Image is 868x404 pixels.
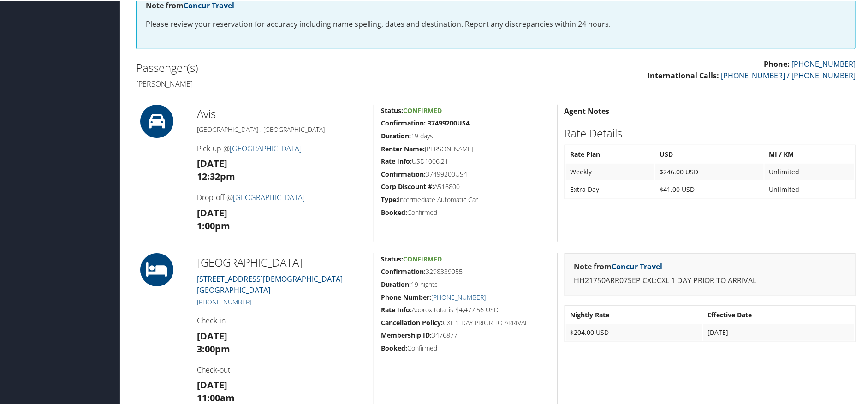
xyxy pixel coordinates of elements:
strong: Rate Info: [381,156,412,165]
a: Concur Travel [612,261,663,271]
strong: [DATE] [197,156,227,169]
th: Nightly Rate [566,306,702,322]
th: MI / KM [765,145,854,162]
a: [GEOGRAPHIC_DATA] [233,191,305,202]
h4: Pick-up @ [197,143,367,153]
a: [GEOGRAPHIC_DATA] [230,143,302,153]
strong: Membership ID: [381,330,432,339]
h5: Approx total is $4,477.56 USD [381,304,550,314]
h5: USD1006.21 [381,156,550,165]
h2: [GEOGRAPHIC_DATA] [197,254,367,269]
strong: Confirmation: [381,266,426,275]
h5: A516800 [381,181,550,190]
strong: Corp Discount #: [381,181,434,190]
span: Confirmed [403,105,442,114]
strong: Phone: [764,58,790,68]
td: $204.00 USD [566,323,702,340]
h2: Avis [197,105,367,121]
h2: Rate Details [565,125,856,140]
a: [PHONE_NUMBER] / [PHONE_NUMBER] [721,70,856,80]
h5: [PERSON_NAME] [381,143,550,153]
span: Confirmed [403,254,442,262]
strong: 11:00am [197,391,235,403]
td: $41.00 USD [655,180,764,197]
h4: Drop-off @ [197,191,367,202]
td: [DATE] [703,323,854,340]
a: [PHONE_NUMBER] [791,58,856,68]
h5: CXL 1 DAY PRIOR TO ARRIVAL [381,317,550,327]
h4: Check-out [197,364,367,374]
strong: Duration: [381,279,411,288]
strong: Renter Name: [381,143,425,152]
td: Extra Day [566,180,654,197]
strong: Duration: [381,131,411,139]
p: HH21750ARR07SEP CXL:CXL 1 DAY PRIOR TO ARRIVAL [574,274,846,286]
strong: [DATE] [197,378,227,390]
h5: Confirmed [381,207,550,216]
strong: 3:00pm [197,342,230,354]
strong: Cancellation Policy: [381,317,443,326]
strong: Status: [381,105,403,114]
strong: Note from [574,261,663,271]
h5: 19 days [381,131,550,140]
a: [PHONE_NUMBER] [431,292,486,301]
th: Effective Date [703,306,854,322]
h5: Intermediate Automatic Car [381,194,550,203]
strong: Rate Info: [381,304,412,313]
th: USD [655,145,764,162]
td: Unlimited [765,163,854,179]
strong: International Calls: [648,70,719,80]
td: Unlimited [765,180,854,197]
strong: Agent Notes [565,105,610,115]
strong: 12:32pm [197,169,235,182]
th: Rate Plan [566,145,654,162]
strong: Confirmation: 37499200US4 [381,118,470,126]
strong: Status: [381,254,403,262]
h5: Confirmed [381,343,550,352]
h4: Check-in [197,315,367,325]
a: [STREET_ADDRESS][DEMOGRAPHIC_DATA][GEOGRAPHIC_DATA] [197,273,343,294]
td: Weekly [566,163,654,179]
strong: Confirmation: [381,169,426,178]
h2: Passenger(s) [136,59,489,75]
a: [PHONE_NUMBER] [197,297,251,305]
strong: [DATE] [197,206,227,218]
td: $246.00 USD [655,163,764,179]
h5: [GEOGRAPHIC_DATA] , [GEOGRAPHIC_DATA] [197,124,367,133]
h5: 19 nights [381,279,550,288]
strong: Phone Number: [381,292,431,301]
h5: 3476877 [381,330,550,339]
strong: Type: [381,194,398,203]
strong: [DATE] [197,329,227,341]
h5: 37499200US4 [381,169,550,178]
h5: 3298339055 [381,266,550,275]
p: Please review your reservation for accuracy including name spelling, dates and destination. Repor... [146,18,846,30]
h4: [PERSON_NAME] [136,78,489,88]
strong: Booked: [381,343,407,351]
strong: 1:00pm [197,219,230,231]
strong: Booked: [381,207,407,216]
